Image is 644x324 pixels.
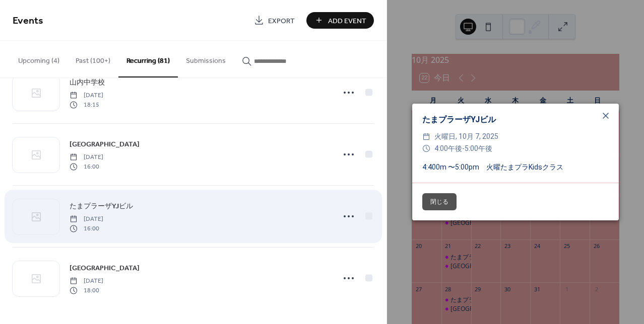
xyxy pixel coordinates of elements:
span: 16:00 [70,224,103,233]
div: 4:400m 〜5:00pm 火曜たまプラKidsクラス [412,162,619,173]
span: Add Event [328,16,366,26]
span: - [462,144,465,152]
span: 18:15 [70,100,103,109]
a: 山内中学校 [70,76,105,88]
div: ​ [422,131,430,143]
span: Export [268,16,295,26]
span: [GEOGRAPHIC_DATA] [70,263,140,274]
span: 18:00 [70,286,103,295]
span: Events [13,11,43,31]
div: ​ [422,143,430,155]
div: たまプラーザYJビル [412,114,619,126]
span: [DATE] [70,91,103,100]
a: [GEOGRAPHIC_DATA] [70,138,140,150]
button: Recurring (81) [118,41,178,77]
span: [DATE] [70,215,103,224]
span: [DATE] [70,153,103,162]
a: たまプラーザYJビル [70,200,133,212]
span: 16:00 [70,162,103,171]
span: たまプラーザYJビル [70,201,133,212]
span: 火曜日, 10月 7, 2025 [434,131,498,143]
a: [GEOGRAPHIC_DATA] [70,262,140,274]
button: Add Event [306,12,374,29]
span: 4:00午後 [434,144,462,152]
button: Upcoming (4) [10,41,68,76]
span: [GEOGRAPHIC_DATA] [70,139,140,150]
button: Past (100+) [68,41,118,76]
button: Submissions [178,41,234,76]
span: [DATE] [70,277,103,286]
span: 山内中学校 [70,77,105,88]
button: 閉じる [422,193,457,210]
a: Export [246,12,302,29]
span: 5:00午後 [465,144,492,152]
